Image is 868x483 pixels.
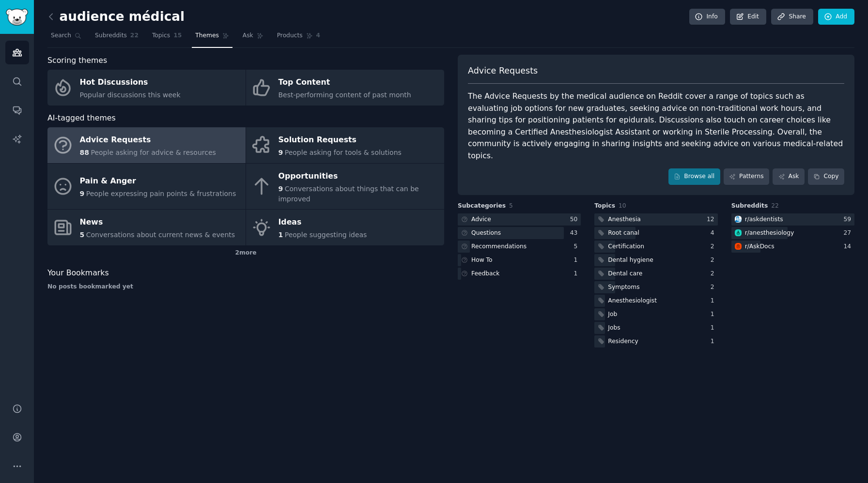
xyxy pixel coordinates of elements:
div: Certification [608,242,644,251]
div: How To [471,256,493,265]
span: People suggesting ideas [285,231,367,239]
div: 1 [574,270,581,278]
a: How To1 [458,254,581,266]
a: Anesthesia12 [594,213,717,226]
a: Dental hygiene2 [594,254,717,266]
span: Ask [243,31,253,40]
a: Ideas1People suggesting ideas [246,210,444,245]
a: Questions43 [458,227,581,239]
a: Top ContentBest-performing content of past month [246,70,444,106]
span: 88 [80,149,89,156]
a: Anesthesiologist1 [594,295,717,307]
span: 15 [173,31,182,40]
span: Subreddits [731,202,768,211]
div: 1 [711,297,718,305]
a: Opportunities9Conversations about things that can be improved [246,164,444,210]
a: Products4 [274,28,324,48]
span: 4 [316,31,321,40]
div: Anesthesia [608,215,640,224]
div: No posts bookmarked yet [47,283,444,291]
span: Topics [594,202,615,211]
span: 1 [279,231,283,239]
button: Copy [808,168,844,185]
a: Feedback1 [458,268,581,280]
div: Opportunities [279,168,439,184]
a: askdentistsr/askdentists59 [731,213,854,226]
div: Dental hygiene [608,256,653,265]
div: 12 [707,215,718,224]
a: Advice Requests88People asking for advice & resources [47,127,246,163]
div: Top Content [279,75,411,91]
div: 2 [711,242,718,251]
div: 4 [711,229,718,238]
span: Best-performing content of past month [279,91,411,99]
span: Popular discussions this week [80,91,181,99]
div: 1 [711,324,718,332]
div: Questions [471,229,501,238]
a: Hot DiscussionsPopular discussions this week [47,70,246,106]
img: AskDocs [735,243,742,250]
a: Themes [192,28,232,48]
div: 59 [843,215,854,224]
div: 50 [570,215,581,224]
div: 2 [711,283,718,292]
a: Job1 [594,308,717,320]
span: People expressing pain points & frustrations [86,190,236,197]
a: News5Conversations about current news & events [47,210,246,245]
div: The Advice Requests by the medical audience on Reddit cover a range of topics such as evaluating ... [468,91,844,162]
div: Job [608,310,617,319]
a: Ask [239,28,267,48]
span: Conversations about current news & events [86,231,235,239]
div: Solution Requests [279,133,402,148]
span: Subcategories [458,202,506,211]
a: Search [47,28,85,48]
span: Conversations about things that can be improved [279,185,419,203]
a: Pain & Anger9People expressing pain points & frustrations [47,164,246,210]
a: Solution Requests9People asking for tools & solutions [246,127,444,163]
span: 9 [80,190,85,197]
div: 14 [843,242,854,251]
div: 2 more [47,245,444,261]
a: Residency1 [594,335,717,347]
div: 2 [711,270,718,278]
span: Subreddits [95,31,127,40]
div: Symptoms [608,283,639,292]
div: 1 [574,256,581,265]
div: Recommendations [471,242,527,251]
img: askdentists [735,216,742,223]
span: People asking for tools & solutions [285,149,402,156]
span: 9 [279,185,283,193]
span: 9 [279,149,283,156]
span: 22 [130,31,139,40]
span: Search [51,31,71,40]
h2: audience médical [47,9,185,25]
div: Residency [608,337,638,346]
span: 10 [619,202,626,209]
a: Dental care2 [594,268,717,280]
a: Add [818,9,854,25]
div: r/ askdentists [745,215,783,224]
div: Advice Requests [80,133,216,148]
img: anesthesiology [735,229,742,236]
div: Ideas [279,215,367,230]
span: Scoring themes [47,55,107,67]
div: Jobs [608,324,620,332]
span: Advice Requests [468,65,538,77]
div: Dental care [608,270,642,278]
a: Patterns [724,168,769,185]
a: Subreddits22 [92,28,142,48]
a: Edit [730,9,766,25]
div: 1 [711,310,718,319]
a: Topics15 [149,28,185,48]
span: Themes [195,31,219,40]
a: Share [771,9,813,25]
div: 2 [711,256,718,265]
div: Pain & Anger [80,174,236,189]
div: Feedback [471,270,499,278]
a: Ask [773,168,805,185]
a: Info [689,9,725,25]
a: Root canal4 [594,227,717,239]
a: Advice50 [458,213,581,226]
span: People asking for advice & resources [91,149,216,156]
span: Topics [152,31,170,40]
